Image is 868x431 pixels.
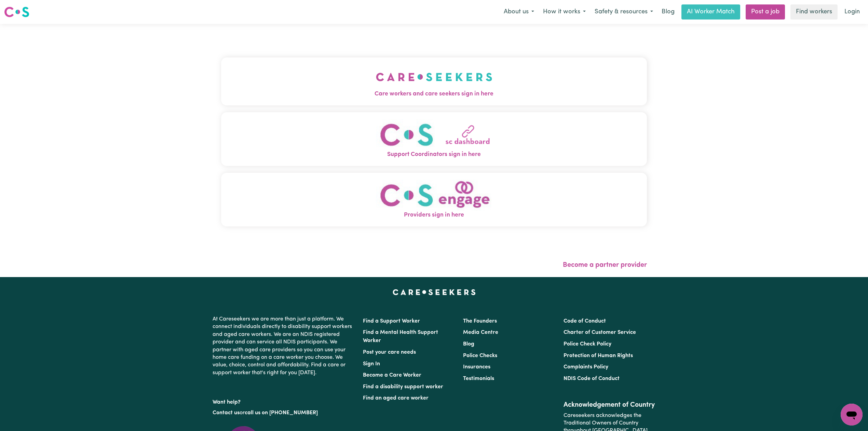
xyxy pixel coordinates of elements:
a: Police Checks [463,353,497,358]
button: Care workers and care seekers sign in here [221,57,647,105]
button: About us [499,5,539,19]
iframe: Button to launch messaging window [841,404,863,426]
p: Want help? [213,396,355,406]
a: Contact us [213,410,240,416]
span: Support Coordinators sign in here [221,150,647,159]
a: NDIS Code of Conduct [564,376,620,381]
a: Blog [463,341,474,347]
p: At Careseekers we are more than just a platform. We connect individuals directly to disability su... [213,313,355,379]
a: Become a partner provider [563,262,647,269]
a: Code of Conduct [564,318,606,324]
a: Blog [657,4,679,19]
a: Insurances [463,364,490,370]
a: Find a Mental Health Support Worker [363,330,438,343]
a: Post your care needs [363,350,416,355]
p: or [213,406,355,419]
a: Find an aged care worker [363,395,429,401]
a: Sign In [363,361,380,367]
a: The Founders [463,318,497,324]
a: Find workers [790,4,838,19]
h2: Acknowledgement of Country [564,401,655,409]
img: Careseekers logo [4,6,29,18]
a: call us on [PHONE_NUMBER] [245,410,318,416]
a: Find a disability support worker [363,384,443,390]
a: Complaints Policy [564,364,608,370]
button: Safety & resources [590,5,657,19]
a: Find a Support Worker [363,318,420,324]
button: Support Coordinators sign in here [221,112,647,166]
a: AI Worker Match [681,4,740,19]
button: How it works [539,5,590,19]
a: Post a job [746,4,785,19]
a: Police Check Policy [564,341,611,347]
span: Care workers and care seekers sign in here [221,90,647,99]
a: Login [840,4,864,19]
a: Careseekers logo [4,4,29,20]
button: Providers sign in here [221,173,647,226]
span: Providers sign in here [221,211,647,220]
a: Testimonials [463,376,494,381]
a: Media Centre [463,330,498,335]
a: Charter of Customer Service [564,330,636,335]
a: Become a Care Worker [363,373,421,378]
a: Careseekers home page [393,289,476,295]
a: Protection of Human Rights [564,353,633,358]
